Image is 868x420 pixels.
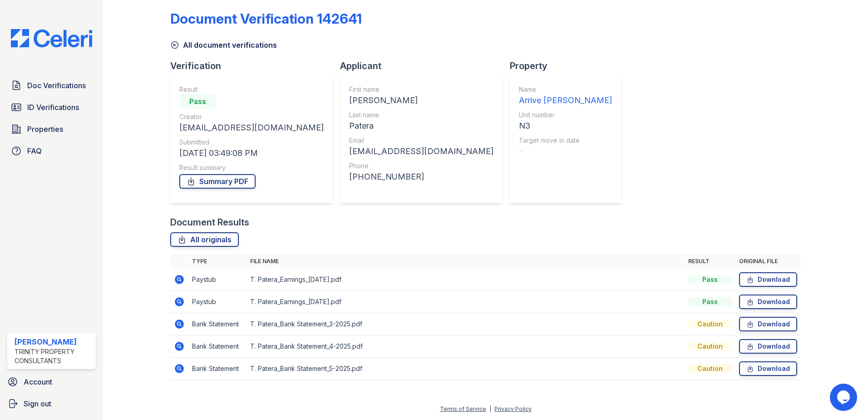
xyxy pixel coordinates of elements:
img: CE_Logo_Blue-a8612792a0a2168367f1c8372b55b34899dd931a85d93a1a3d3e32e68fde9ad4.png [4,29,99,47]
div: Caution [688,364,732,373]
div: Name [519,85,612,94]
a: Sign out [4,395,99,413]
div: First name [349,85,493,94]
div: Creator [179,112,324,121]
a: Download [739,317,797,331]
div: Last name [349,110,493,120]
a: Properties [7,120,96,138]
div: Submitted [179,138,324,147]
a: ID Verifications [7,98,96,116]
span: Sign out [24,398,51,409]
div: Pass [688,275,732,284]
a: All document verifications [170,40,277,50]
div: Unit number [519,110,612,120]
a: Privacy Policy [494,405,532,412]
a: Terms of Service [440,405,486,412]
a: Download [739,295,797,309]
th: Original file [735,254,801,269]
div: [EMAIL_ADDRESS][DOMAIN_NAME] [179,121,324,134]
div: Caution [688,320,732,329]
td: Bank Statement [188,358,247,380]
td: T. Patera_Earnings_[DATE].pdf [247,291,685,313]
a: Download [739,272,797,287]
div: Document Verification 142641 [170,10,362,27]
a: Summary PDF [179,174,256,189]
div: Result [179,85,324,94]
div: Document Results [170,216,249,229]
td: T. Patera_Bank Statement_5-2025.pdf [247,358,685,380]
a: FAQ [7,142,96,160]
div: Caution [688,342,732,351]
td: Paystub [188,269,247,291]
div: Trinity Property Consultants [15,347,92,365]
div: Property [510,60,628,72]
td: T. Patera_Earnings_[DATE].pdf [247,269,685,291]
div: Pass [688,297,732,306]
th: File name [247,254,685,269]
span: ID Verifications [27,102,79,113]
div: Phone [349,161,493,170]
a: Name Arrive [PERSON_NAME] [519,85,612,107]
div: Result summary [179,163,324,172]
td: Bank Statement [188,335,247,358]
div: - [519,145,612,158]
span: Doc Verifications [27,80,86,91]
div: Verification [170,60,340,72]
div: Target move in date [519,136,612,145]
div: [PERSON_NAME] [15,336,92,347]
th: Result [685,254,735,269]
div: [EMAIL_ADDRESS][DOMAIN_NAME] [349,145,493,158]
td: T. Patera_Bank Statement_4-2025.pdf [247,335,685,358]
div: [DATE] 03:49:08 PM [179,147,324,160]
div: | [489,405,491,412]
span: Account [24,376,52,387]
div: Email [349,136,493,145]
div: Applicant [340,60,510,72]
div: [PHONE_NUMBER] [349,170,493,183]
td: Paystub [188,291,247,313]
a: Download [739,361,797,376]
iframe: chat widget [830,384,859,411]
a: Account [4,373,99,391]
th: Type [188,254,247,269]
div: N3 [519,120,612,132]
td: Bank Statement [188,313,247,335]
div: [PERSON_NAME] [349,94,493,107]
span: Properties [27,124,63,135]
a: All originals [170,232,239,247]
a: Doc Verifications [7,76,96,95]
td: T. Patera_Bank Statement_3-2025.pdf [247,313,685,335]
a: Download [739,339,797,354]
span: FAQ [27,145,42,156]
div: Pass [179,94,216,109]
div: Arrive [PERSON_NAME] [519,94,612,107]
div: Patera [349,120,493,132]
